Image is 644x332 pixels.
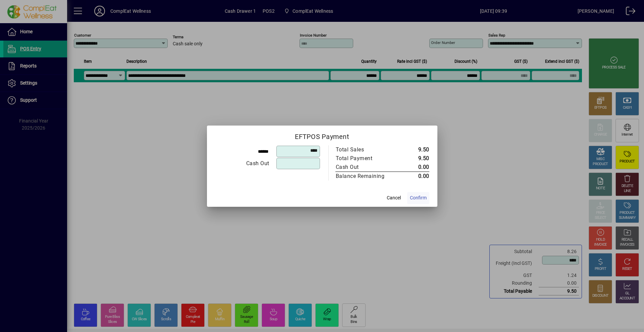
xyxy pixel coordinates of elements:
span: Confirm [410,194,427,201]
h2: EFTPOS Payment [207,126,437,145]
div: Cash Out [336,163,392,171]
div: Cash Out [215,159,269,168]
td: Total Sales [335,145,399,154]
td: Total Payment [335,154,399,163]
td: 9.50 [399,145,429,154]
div: Balance Remaining [336,172,392,180]
td: 0.00 [399,172,429,181]
button: Confirm [407,192,429,204]
td: 0.00 [399,163,429,172]
span: Cancel [387,194,401,201]
button: Cancel [383,192,405,204]
td: 9.50 [399,154,429,163]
